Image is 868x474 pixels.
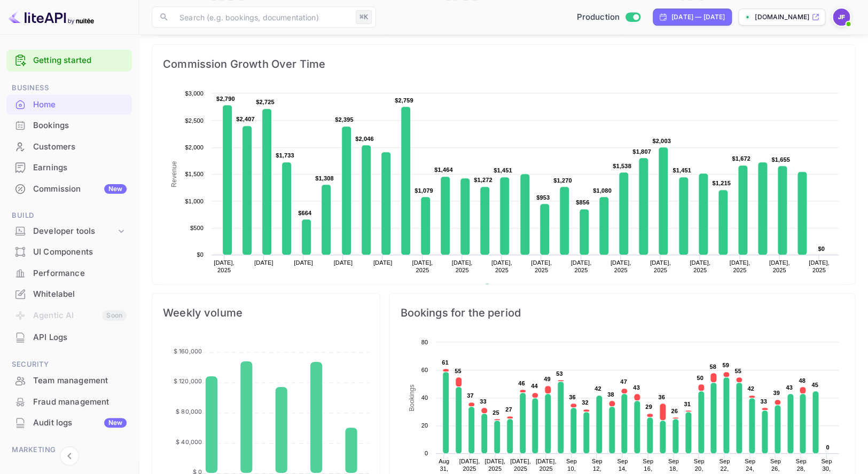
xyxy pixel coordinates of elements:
text: [DATE], 2025 [452,259,473,273]
div: API Logs [33,331,127,344]
text: 48 [799,377,806,384]
text: $1,080 [593,187,612,194]
text: $1,000 [185,198,204,204]
div: Developer tools [33,225,116,238]
text: $1,733 [276,152,294,159]
text: [DATE], 2025 [459,458,480,472]
text: $2,003 [652,138,671,144]
div: Home [33,99,127,111]
text: [DATE] [254,259,273,266]
text: 44 [531,383,538,389]
text: 37 [467,392,474,399]
text: $1,079 [415,187,433,194]
text: [DATE], 2025 [809,259,830,273]
text: 39 [773,390,780,396]
text: 32 [582,399,589,406]
tspan: $ 120,000 [174,377,202,385]
div: Customers [6,137,132,157]
div: [DATE] — [DATE] [671,12,725,22]
text: [DATE], 2025 [690,259,710,273]
text: Bookings [408,384,416,412]
text: 80 [421,339,428,345]
text: 58 [709,364,716,370]
text: 59 [722,362,729,368]
text: $2,759 [395,97,413,104]
text: 38 [607,391,614,398]
div: Whitelabel [33,288,127,301]
text: Revenue [494,283,521,291]
text: $0 [818,246,825,252]
text: 45 [811,382,818,388]
div: API Logs [6,327,132,348]
text: 33 [480,398,487,405]
text: [DATE], 2025 [769,259,790,273]
a: Earnings [6,157,132,177]
text: $1,451 [672,167,691,173]
text: Revenue [170,161,178,187]
text: 49 [544,376,551,382]
text: 61 [442,359,449,366]
a: Whitelabel [6,284,132,304]
a: Performance [6,263,132,283]
text: [DATE], 2025 [650,259,671,273]
text: 36 [658,394,665,400]
text: 50 [697,375,703,381]
p: [DOMAIN_NAME] [755,12,809,22]
text: 0 [826,444,829,451]
text: 46 [518,380,525,386]
span: Bookings for the period [400,304,844,321]
text: $1,451 [494,167,512,173]
span: Business [6,82,132,94]
text: 42 [747,385,754,392]
div: Fraud management [6,392,132,413]
text: $1,464 [434,167,453,173]
div: Commission [33,183,127,195]
div: UI Components [33,246,127,258]
text: $3,000 [185,90,204,97]
text: $664 [298,210,312,216]
text: [DATE], 2025 [484,458,505,472]
text: [DATE] [333,259,353,266]
div: Team management [6,370,132,391]
text: $2,790 [216,96,235,102]
a: Customers [6,137,132,156]
text: 60 [421,367,428,373]
text: $0 [197,251,204,258]
div: Bookings [33,120,127,132]
text: 43 [633,384,640,391]
text: $500 [190,225,204,231]
text: $953 [536,194,550,201]
span: Build [6,210,132,222]
text: 29 [645,404,652,410]
div: Earnings [6,157,132,178]
text: 42 [595,385,601,392]
a: Team management [6,370,132,390]
text: [DATE], 2025 [611,259,631,273]
tspan: $ 160,000 [174,347,202,354]
a: UI Components [6,242,132,262]
div: Customers [33,141,127,153]
text: $856 [576,199,589,206]
a: API Logs [6,327,132,347]
div: Audit logs [33,417,127,429]
button: Collapse navigation [60,446,79,465]
text: [DATE], 2025 [214,259,234,273]
div: Fraud management [33,396,127,408]
text: $2,725 [256,99,275,105]
div: Home [6,94,132,115]
text: $2,500 [185,117,204,124]
text: $1,500 [185,171,204,177]
text: [DATE] [294,259,313,266]
text: [DATE], 2025 [570,259,591,273]
text: $1,538 [613,163,631,169]
text: 0 [425,450,428,456]
span: Commission Growth Over Time [163,56,844,73]
a: Audit logsNew [6,413,132,432]
text: 20 [421,422,428,429]
text: 36 [569,394,576,400]
div: Getting started [6,50,132,72]
text: $2,407 [236,116,255,122]
text: $1,655 [771,156,790,163]
div: New [104,418,127,428]
div: Promo codes [33,460,127,472]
